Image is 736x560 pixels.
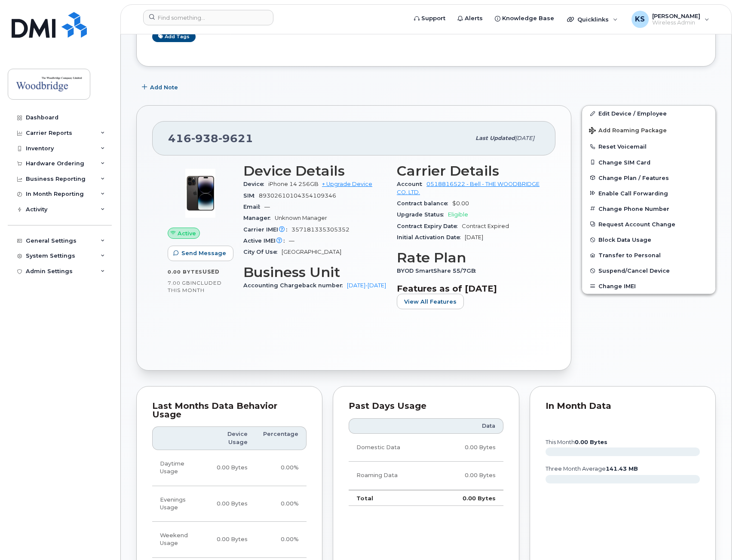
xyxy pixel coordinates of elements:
div: Past Days Usage [349,402,503,411]
span: 938 [191,132,218,145]
td: Roaming Data [349,462,434,490]
span: Change Plan / Features [598,174,669,181]
button: Add Roaming Package [582,121,715,139]
span: Add Note [150,83,178,91]
span: $0.00 [452,200,469,207]
td: Domestic Data [349,434,434,462]
button: Transfer to Personal [582,247,715,263]
span: Send Message [181,249,226,257]
span: Quicklinks [577,16,609,23]
h3: Device Details [243,163,386,179]
span: 0.00 Bytes [168,269,202,275]
span: 7.00 GB [168,280,190,286]
th: Device Usage [207,426,255,450]
span: Add Roaming Package [589,127,667,135]
span: Enable Call Forwarding [598,190,668,196]
button: Reset Voicemail [582,139,715,154]
td: Daytime Usage [152,450,207,486]
span: Last updated [475,135,515,141]
td: 0.00 Bytes [207,450,255,486]
a: [DATE]-[DATE] [347,282,386,289]
button: Change IMEI [582,278,715,294]
img: image20231002-3703462-njx0qo.jpeg [175,167,226,219]
button: Change Phone Number [582,201,715,216]
span: 416 [168,132,253,145]
span: Email [243,204,264,210]
td: 0.00 Bytes [434,434,503,462]
span: Manager [243,215,275,221]
span: 9621 [218,132,253,145]
td: 0.00 Bytes [207,486,255,522]
span: — [289,237,294,244]
span: SIM [243,192,259,199]
span: [GEOGRAPHIC_DATA] [282,249,341,255]
span: Alerts [465,14,483,23]
span: iPhone 14 256GB [268,181,319,187]
button: Change Plan / Features [582,170,715,186]
h3: Features as of [DATE] [397,283,540,294]
span: Eligible [448,211,468,218]
td: 0.00% [255,522,307,558]
span: Contract Expiry Date [397,223,462,229]
td: Weekend Usage [152,522,207,558]
span: 357181335305352 [291,226,350,233]
text: three month average [545,466,638,472]
a: + Upgrade Device [322,181,372,187]
span: included this month [168,280,222,294]
span: Carrier IMEI [243,226,291,233]
td: 0.00% [255,450,307,486]
span: Upgrade Status [397,211,448,218]
a: Alerts [451,10,489,27]
tr: Friday from 6:00pm to Monday 8:00am [152,522,307,558]
span: Contract Expired [462,223,509,229]
span: Accounting Chargeback number [243,282,347,289]
div: Keith Siu [626,11,715,28]
div: Quicklinks [561,11,624,28]
span: City Of Use [243,249,282,255]
span: KS [635,14,645,24]
td: 0.00% [255,486,307,522]
div: Last Months Data Behavior Usage [152,402,307,419]
span: Initial Activation Date [397,234,465,240]
span: Unknown Manager [275,215,327,221]
span: Wireless Admin [652,19,700,26]
a: 0518816522 - Bell - THE WOODBRIDGE CO. LTD. [397,181,540,195]
span: [DATE] [515,135,534,141]
span: Contract balance [397,200,452,207]
th: Data [434,418,503,434]
span: View All Features [404,298,457,306]
td: Evenings Usage [152,486,207,522]
button: Send Message [168,246,233,261]
button: Add Note [136,79,185,95]
span: Account [397,181,426,187]
span: Active [178,229,196,237]
tspan: 0.00 Bytes [575,439,607,445]
td: Total [349,490,434,506]
span: Knowledge Base [502,14,554,23]
span: Support [421,14,445,23]
button: View All Features [397,294,464,309]
th: Percentage [255,426,307,450]
tr: Weekdays from 6:00pm to 8:00am [152,486,307,522]
span: Active IMEI [243,237,289,244]
a: Edit Device / Employee [582,106,715,121]
span: [DATE] [465,234,483,240]
input: Find something... [143,10,273,25]
tspan: 141.43 MB [606,466,638,472]
td: 0.00 Bytes [434,462,503,490]
button: Request Account Change [582,216,715,232]
td: 0.00 Bytes [434,490,503,506]
a: Support [408,10,451,27]
span: [PERSON_NAME] [652,12,700,19]
div: In Month Data [546,402,700,411]
text: this month [545,439,607,445]
span: used [202,268,220,275]
h3: Carrier Details [397,163,540,179]
span: — [264,204,270,210]
td: 0.00 Bytes [207,522,255,558]
h3: Business Unit [243,265,386,280]
span: BYOD SmartShare 55/7GB [397,268,480,274]
a: Knowledge Base [489,10,560,27]
button: Block Data Usage [582,232,715,247]
h3: Rate Plan [397,250,540,265]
